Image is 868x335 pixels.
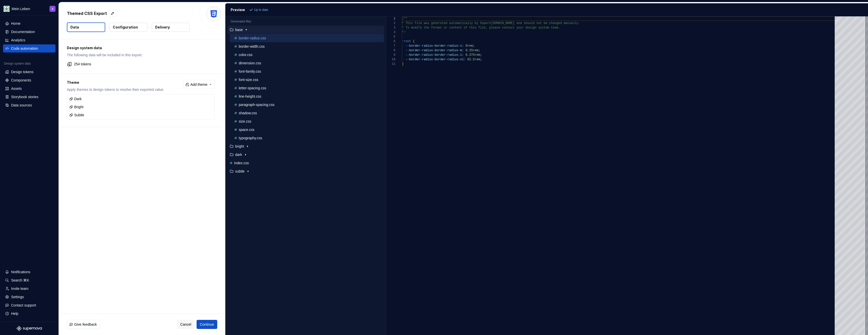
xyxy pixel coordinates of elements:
p: subtle [235,169,245,173]
p: shadow.css [239,111,257,115]
p: Data [70,25,79,30]
button: Help [3,310,56,318]
p: border-radius.css [239,36,266,40]
div: Invite team [11,286,28,291]
p: Generated files [231,19,381,23]
div: Dark [69,96,82,101]
span: Continue [200,322,214,327]
div: Help [11,311,18,316]
button: Configuration [110,23,147,32]
span: Cancel [180,322,191,327]
div: 9 [386,53,395,57]
button: paragraph-spacing.css [230,102,384,107]
button: Delivery [152,23,190,32]
button: Contact support [3,301,56,309]
div: S [52,7,53,11]
a: Supernova Logo [17,326,42,331]
a: Invite team [3,285,56,293]
button: letter-spacing.css [230,85,384,91]
button: line-height.css [230,94,384,99]
div: 4 [386,30,395,35]
p: base [235,28,243,32]
p: paragraph-spacing.css [239,103,275,107]
span: 0rem [466,44,473,48]
span: Add theme [190,82,207,87]
button: dimension.css [230,60,384,66]
a: Documentation [3,28,56,36]
p: index.css [234,161,249,165]
div: 5 [386,35,395,39]
a: Storybook stories [3,93,56,101]
button: bright [228,144,384,149]
span: ; [480,53,482,57]
div: Notifications [11,269,30,274]
p: size.css [239,119,251,123]
div: Mein Leben [12,6,30,11]
p: border-width.css [239,44,265,48]
button: Continue [197,320,217,329]
div: Contact support [11,303,36,308]
button: Add theme [183,80,215,89]
p: dark [235,153,242,157]
button: color.css [230,52,384,58]
div: Data sources [11,103,32,108]
span: 0.375rem [466,53,480,57]
a: Settings [3,293,56,301]
span: [DOMAIN_NAME] and should not be changed manually. [491,21,580,25]
span: { [413,40,415,43]
a: Design tokens [3,68,56,76]
span: ; [478,49,480,52]
div: Preview [231,7,245,12]
p: font-family.css [239,69,261,73]
div: Components [11,78,31,83]
p: bright [235,144,244,148]
span: ; [473,44,474,48]
span: :root [402,40,411,43]
span: --border-radius-border-radius-xl: [405,58,466,61]
span: --border-radius-border-radius-m: [405,49,464,52]
p: typography.css [239,136,262,140]
button: Search ⌘K [3,276,56,284]
a: Code automation [3,44,56,52]
button: size.css [230,119,384,124]
p: space.css [239,128,254,132]
div: 1 [386,16,395,21]
span: --border-radius-border-radius-s: [405,44,464,48]
a: Data sources [3,101,56,109]
span: lease contact your design system team. [491,26,560,30]
div: 11 [386,62,395,66]
div: 8 [386,48,395,53]
div: Design tokens [11,69,34,74]
p: Configuration [113,25,138,30]
p: dimension.css [239,61,261,65]
div: Storybook stories [11,94,38,99]
span: } [402,62,404,66]
div: 6 [386,39,395,44]
button: Notifications [3,268,56,276]
button: font-size.css [230,77,384,82]
button: shadow.css [230,110,384,116]
p: line-height.css [239,94,261,98]
div: Subtle [69,113,84,118]
button: subtle [228,169,384,174]
button: index.css [228,160,384,166]
p: letter-spacing.css [239,86,266,90]
div: Home [11,21,20,26]
div: Search ⌘K [11,278,29,283]
div: 7 [386,44,395,48]
a: Components [3,76,56,84]
div: Assets [11,86,22,91]
p: Up to date [254,8,268,12]
div: 3 [386,25,395,30]
span: --border-radius-border-radius-l: [405,53,464,57]
p: color.css [239,53,252,57]
a: Home [3,19,56,27]
button: dark [228,152,384,157]
p: Themed CSS Export [67,10,107,16]
button: Give feedback [67,320,100,329]
span: 0.25rem [466,49,478,52]
div: Documentation [11,29,35,34]
p: 254 tokens [74,62,91,67]
img: df5db9ef-aba0-4771-bf51-9763b7497661.png [4,6,10,12]
span: * This file was generated automatically by Supern [402,21,491,25]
